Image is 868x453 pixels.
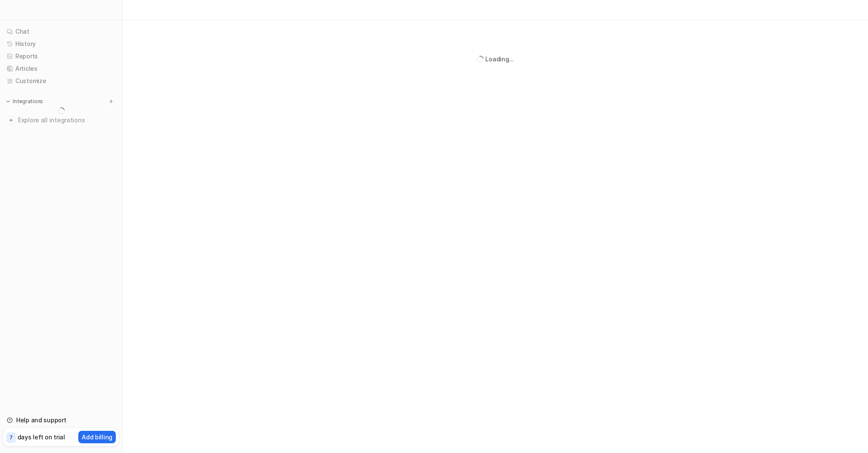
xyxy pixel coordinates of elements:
[3,63,119,75] a: Articles
[3,414,119,426] a: Help and support
[13,98,43,105] p: Integrations
[5,98,11,104] img: expand menu
[3,38,119,50] a: History
[3,50,119,62] a: Reports
[78,431,116,443] button: Add billing
[3,114,119,126] a: Explore all integrations
[82,433,112,441] p: Add billing
[108,98,114,104] img: menu_add.svg
[7,116,15,124] img: explore all integrations
[3,75,119,87] a: Customize
[3,97,46,106] button: Integrations
[485,55,513,63] div: Loading...
[18,113,115,127] span: Explore all integrations
[9,434,13,441] p: 7
[17,433,65,441] p: days left on trial
[3,26,119,38] a: Chat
